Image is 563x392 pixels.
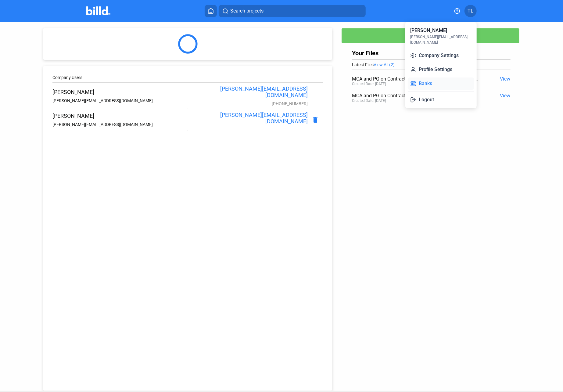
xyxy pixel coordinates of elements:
[408,77,474,90] button: Banks
[410,34,472,45] div: [PERSON_NAME][EMAIL_ADDRESS][DOMAIN_NAME]
[408,63,474,76] button: Profile Settings
[410,27,447,34] div: [PERSON_NAME]
[408,94,474,106] button: Logout
[408,49,474,62] button: Company Settings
